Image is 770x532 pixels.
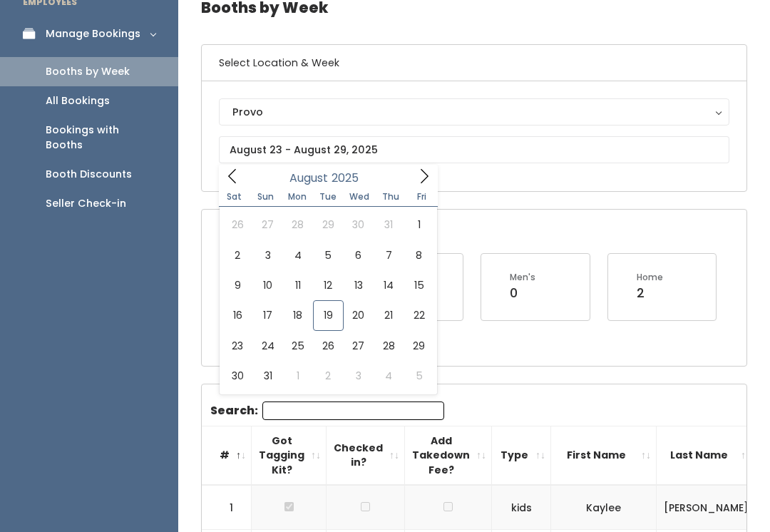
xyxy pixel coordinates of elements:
[657,485,756,530] td: [PERSON_NAME]
[510,271,535,284] div: Men's
[262,401,444,420] input: Search:
[252,270,282,300] span: August 10, 2025
[492,485,551,530] td: kids
[551,426,657,485] th: First Name: activate to sort column ascending
[219,98,729,126] button: Provo
[46,93,110,108] div: All Bookings
[404,240,433,270] span: August 8, 2025
[404,361,433,391] span: September 5, 2025
[202,485,252,530] td: 1
[283,240,313,270] span: August 4, 2025
[219,193,250,201] span: Sat
[405,426,492,485] th: Add Takedown Fee?: activate to sort column ascending
[374,240,404,270] span: August 7, 2025
[313,210,343,240] span: July 29, 2025
[657,426,756,485] th: Last Name: activate to sort column ascending
[252,300,282,330] span: August 17, 2025
[46,26,140,41] div: Manage Bookings
[510,284,535,302] div: 0
[252,361,282,391] span: August 31, 2025
[637,271,663,284] div: Home
[551,485,657,530] td: Kaylee
[344,300,374,330] span: August 20, 2025
[222,240,252,270] span: August 2, 2025
[222,270,252,300] span: August 9, 2025
[252,331,282,361] span: August 24, 2025
[252,426,327,485] th: Got Tagging Kit?: activate to sort column ascending
[344,331,374,361] span: August 27, 2025
[210,401,444,420] label: Search:
[283,331,313,361] span: August 25, 2025
[283,300,313,330] span: August 18, 2025
[637,284,663,302] div: 2
[202,426,252,485] th: #: activate to sort column descending
[46,123,155,153] div: Bookings with Booths
[313,331,343,361] span: August 26, 2025
[374,210,404,240] span: July 31, 2025
[344,240,374,270] span: August 6, 2025
[252,240,282,270] span: August 3, 2025
[374,270,404,300] span: August 14, 2025
[344,270,374,300] span: August 13, 2025
[374,361,404,391] span: September 4, 2025
[374,300,404,330] span: August 21, 2025
[374,331,404,361] span: August 28, 2025
[312,193,344,201] span: Tue
[328,169,371,187] input: Year
[344,210,374,240] span: July 30, 2025
[222,210,252,240] span: July 26, 2025
[283,361,313,391] span: September 1, 2025
[406,193,438,201] span: Fri
[375,193,406,201] span: Thu
[289,173,328,184] span: August
[313,361,343,391] span: September 2, 2025
[222,331,252,361] span: August 23, 2025
[327,426,405,485] th: Checked in?: activate to sort column ascending
[222,361,252,391] span: August 30, 2025
[282,193,313,201] span: Mon
[404,300,433,330] span: August 22, 2025
[313,240,343,270] span: August 5, 2025
[344,193,375,201] span: Wed
[313,270,343,300] span: August 12, 2025
[404,270,433,300] span: August 15, 2025
[232,104,716,120] div: Provo
[46,167,132,182] div: Booth Discounts
[344,361,374,391] span: September 3, 2025
[313,300,343,330] span: August 19, 2025
[283,270,313,300] span: August 11, 2025
[202,45,746,81] h6: Select Location & Week
[46,64,130,79] div: Booths by Week
[46,196,126,211] div: Seller Check-in
[492,426,551,485] th: Type: activate to sort column ascending
[404,210,433,240] span: August 1, 2025
[222,300,252,330] span: August 16, 2025
[219,136,729,163] input: August 23 - August 29, 2025
[252,210,282,240] span: July 27, 2025
[250,193,282,201] span: Sun
[404,331,433,361] span: August 29, 2025
[283,210,313,240] span: July 28, 2025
